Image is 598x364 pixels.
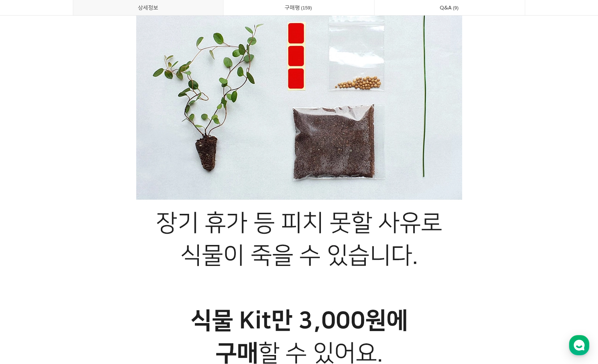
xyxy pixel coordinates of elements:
[452,4,460,12] span: 9
[66,241,75,246] span: 대화
[48,229,93,247] a: 대화
[300,4,313,12] span: 159
[93,229,139,247] a: 설정
[2,229,48,247] a: 홈
[112,240,121,246] span: 설정
[23,240,27,246] span: 홈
